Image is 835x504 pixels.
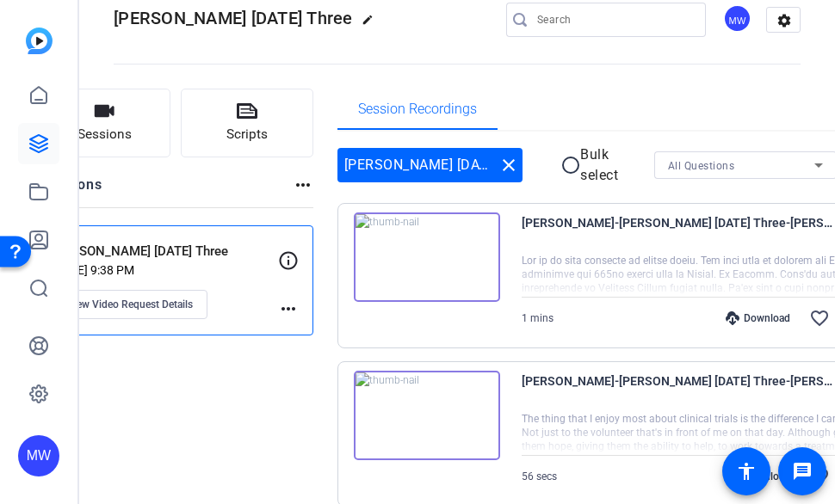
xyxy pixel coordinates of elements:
img: thumb-nail [354,371,500,460]
p: Bulk select [580,144,634,186]
mat-icon: message [792,461,813,482]
span: Session Recordings [358,102,477,116]
div: MW [18,435,59,476]
mat-icon: more_horiz [293,175,313,195]
span: [PERSON_NAME] [DATE] Three [114,8,353,28]
mat-icon: accessibility [736,461,757,482]
mat-icon: radio_button_unchecked [560,155,580,175]
span: All Questions [668,160,735,172]
div: [PERSON_NAME] [DATE] Three [337,148,523,182]
button: View Video Request Details [53,290,207,319]
span: 56 secs [522,470,557,482]
img: blue-gradient.svg [26,28,53,54]
span: Sessions [77,125,132,144]
mat-icon: more_horiz [278,298,299,319]
input: Search [537,9,692,30]
p: [DATE] 9:38 PM [53,263,278,277]
ngx-avatar: Mary-Alice Warren [723,4,753,34]
img: thumb-nail [354,212,500,302]
button: Sessions [38,89,170,157]
p: [PERSON_NAME] [DATE] Three [53,242,289,261]
span: View Video Request Details [67,298,193,311]
span: 1 mins [522,312,554,324]
mat-icon: favorite_border [809,308,830,329]
button: Scripts [181,89,313,157]
div: Download [717,470,799,483]
span: Scripts [226,125,268,144]
div: Download [717,311,799,325]
mat-icon: edit [362,14,382,34]
mat-icon: settings [767,8,801,34]
mat-icon: close [498,155,519,175]
div: MW [723,4,751,33]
